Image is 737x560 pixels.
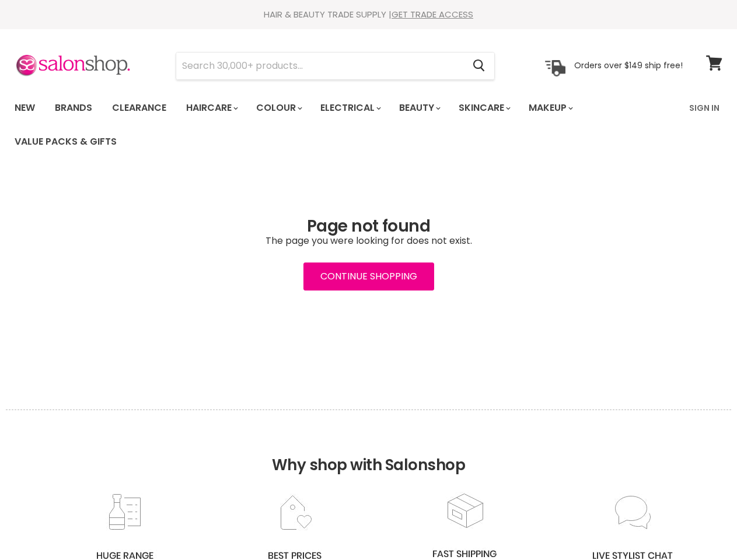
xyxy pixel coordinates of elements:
[390,96,448,120] a: Beauty
[15,236,722,246] p: The page you were looking for does not exist.
[450,96,518,120] a: Skincare
[6,409,731,492] h2: Why shop with Salonshop
[103,96,175,120] a: Clearance
[6,129,125,154] a: Value Packs & Gifts
[520,96,580,120] a: Makeup
[15,217,722,236] h1: Page not found
[682,96,726,120] a: Sign In
[176,52,463,79] input: Search
[574,60,683,71] p: Orders over $149 ship free!
[6,91,682,159] ul: Main menu
[312,96,388,120] a: Electrical
[177,96,245,120] a: Haircare
[176,52,495,80] form: Product
[6,96,44,120] a: New
[392,8,473,20] a: GET TRADE ACCESS
[247,96,309,120] a: Colour
[303,262,434,290] a: Continue Shopping
[46,96,101,120] a: Brands
[463,52,494,79] button: Search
